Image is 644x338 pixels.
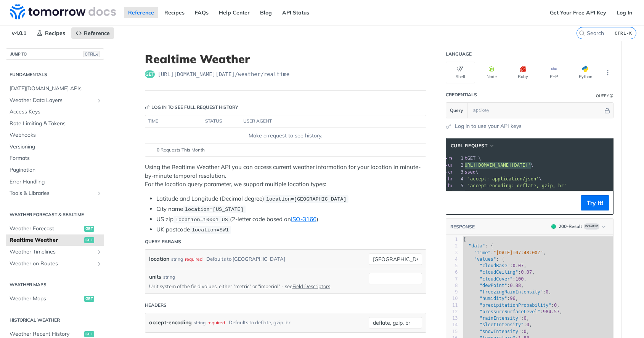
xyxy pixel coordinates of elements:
a: Weather on RoutesShow subpages for Weather on Routes [6,258,104,269]
a: Webhooks [6,129,104,141]
a: Access Keys [6,106,104,118]
span: Rate Limiting & Tokens [10,120,102,128]
th: status [202,115,241,128]
button: Python [571,62,600,83]
span: "snowIntensity" [480,329,521,334]
a: API Status [278,7,313,18]
span: \ [429,163,534,168]
span: Webhooks [10,131,102,139]
a: FAQs [191,7,213,18]
th: user agent [241,115,411,128]
span: 200 [551,224,556,229]
input: apikey [469,103,603,118]
button: Try It! [581,195,609,210]
span: : , [463,329,530,334]
p: Using the Realtime Weather API you can access current weather information for your location in mi... [145,163,426,189]
button: Show subpages for Weather Timelines [96,249,102,255]
div: Make a request to see history. [148,132,422,140]
span: : { [463,243,494,249]
span: Tools & Libraries [10,190,94,197]
div: 1 [446,236,458,243]
li: Latitude and Longitude (Decimal degree) [156,195,426,203]
kbd: CTRL-K [613,29,634,37]
li: UK postcode [156,225,426,234]
a: Get Your Free API Key [546,7,610,18]
span: CTRL-/ [83,51,100,57]
span: "humidity" [480,296,507,301]
span: Weather Maps [10,295,82,303]
span: Access Keys [10,108,102,116]
button: 200200-ResultExample [548,223,609,230]
a: [DATE][DOMAIN_NAME] APIs [6,83,104,94]
span: Weather Data Layers [10,97,94,104]
label: accept-encoding [149,317,192,328]
div: Headers [145,302,167,309]
span: "precipitationProbability" [480,303,551,308]
div: 2 [446,243,458,249]
div: 4 [446,256,458,263]
span: get [145,70,155,78]
button: RESPONSE [450,223,475,231]
span: Formats [10,155,102,162]
div: 11 [446,302,458,309]
button: Show subpages for Tools & Libraries [96,190,102,196]
div: string [171,253,183,265]
div: 12 [446,309,458,315]
button: Node [477,62,506,83]
a: Reference [71,27,114,39]
a: Field Descriptors [292,283,330,289]
button: Copy to clipboard [450,197,461,209]
span: Reference [84,30,110,37]
div: 4 [452,175,465,182]
li: US zip (2-letter code based on ) [156,215,426,224]
div: 9 [446,289,458,295]
div: 1 [452,155,465,162]
img: Tomorrow.io Weather API Docs [10,4,116,19]
h2: Historical Weather [6,317,104,324]
h1: Realtime Weather [145,52,426,66]
span: 984.57 [543,309,559,314]
svg: More ellipsis [604,69,611,76]
div: 6 [446,269,458,276]
span: : , [463,276,527,282]
a: Reference [124,7,158,18]
span: location=10001 US [175,217,228,223]
div: QueryInformation [596,93,613,99]
span: '[URL][DOMAIN_NAME][DATE]' [459,163,531,168]
h2: Weather Maps [6,281,104,288]
span: v4.0.1 [8,27,31,39]
span: : , [463,283,524,288]
span: 0.88 [510,283,521,288]
span: : , [463,250,546,255]
span: 0 [527,322,529,327]
svg: Key [145,105,149,110]
button: Show subpages for Weather on Routes [96,261,102,267]
div: 14 [446,322,458,328]
a: Tools & LibrariesShow subpages for Tools & Libraries [6,188,104,199]
div: 3 [452,169,465,175]
button: Show subpages for Weather Data Layers [96,97,102,104]
a: Log in to use your API keys [455,122,522,130]
span: "sleetIntensity" [480,322,524,327]
span: 0 [546,289,548,295]
p: Unit system of the field values, either "metric" or "imperial" - see [149,283,357,290]
a: Blog [256,7,276,18]
a: Realtime Weatherget [6,234,104,246]
span: get [84,296,94,302]
span: Weather Timelines [10,248,94,256]
span: "time" [474,250,490,255]
div: required [207,317,225,328]
span: "rainIntensity" [480,316,521,321]
span: Pagination [10,166,102,174]
div: 13 [446,315,458,322]
button: Hide [603,107,611,114]
div: Credentials [446,91,477,98]
span: "cloudCover" [480,276,513,282]
span: get [84,331,94,337]
a: Log In [612,7,636,18]
span: Realtime Weather [10,236,82,244]
button: JUMP TOCTRL-/ [6,48,104,60]
span: : , [463,269,535,275]
div: 3 [446,250,458,256]
span: https://api.tomorrow.io/v4/weather/realtime [158,70,290,78]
